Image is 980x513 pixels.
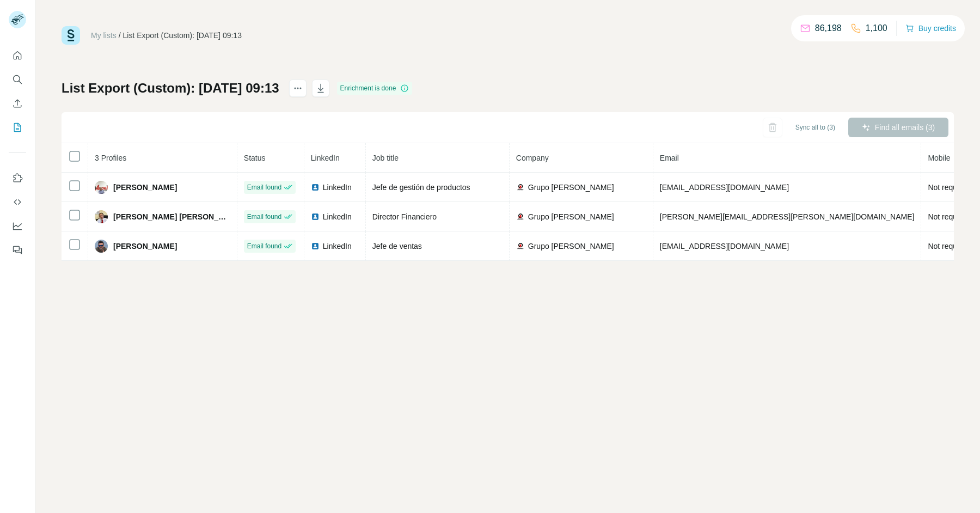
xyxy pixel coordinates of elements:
[516,183,525,192] img: company-logo
[905,21,956,36] button: Buy credits
[289,80,307,97] button: actions
[928,154,950,162] span: Mobile
[323,182,352,193] span: LinkedIn
[9,118,26,137] button: My lists
[516,154,549,162] span: Company
[95,240,108,253] img: Avatar
[337,82,413,95] div: Enrichment is done
[528,241,614,252] span: Grupo [PERSON_NAME]
[372,242,422,251] span: Jefe de ventas
[528,211,614,222] span: Grupo [PERSON_NAME]
[311,242,320,251] img: LinkedIn logo
[795,123,835,132] span: Sync all to (3)
[9,168,26,188] button: Use Surfe on LinkedIn
[372,154,399,162] span: Job title
[123,30,242,41] div: List Export (Custom): [DATE] 09:13
[928,183,976,192] span: Not requested
[372,212,437,221] span: Director Financiero
[95,181,108,194] img: Avatar
[62,80,279,97] h1: List Export (Custom): [DATE] 09:13
[866,22,887,35] p: 1,100
[516,212,525,221] img: company-logo
[311,154,340,162] span: LinkedIn
[119,30,121,41] li: /
[815,22,842,35] p: 86,198
[788,119,843,136] button: Sync all to (3)
[372,183,470,192] span: Jefe de gestión de productos
[9,192,26,212] button: Use Surfe API
[528,182,614,193] span: Grupo [PERSON_NAME]
[311,183,320,192] img: LinkedIn logo
[113,211,230,222] span: [PERSON_NAME] [PERSON_NAME]
[247,182,281,192] span: Email found
[660,212,915,221] span: [PERSON_NAME][EMAIL_ADDRESS][PERSON_NAME][DOMAIN_NAME]
[323,211,352,222] span: LinkedIn
[244,154,266,162] span: Status
[660,154,679,162] span: Email
[91,31,117,40] a: My lists
[928,242,976,251] span: Not requested
[9,240,26,260] button: Feedback
[660,183,789,192] span: [EMAIL_ADDRESS][DOMAIN_NAME]
[928,212,976,221] span: Not requested
[247,241,281,251] span: Email found
[9,216,26,236] button: Dashboard
[516,242,525,251] img: company-logo
[62,26,80,45] img: Surfe Logo
[95,210,108,223] img: Avatar
[323,241,352,252] span: LinkedIn
[247,212,281,222] span: Email found
[9,94,26,113] button: Enrich CSV
[113,241,177,252] span: [PERSON_NAME]
[660,242,789,251] span: [EMAIL_ADDRESS][DOMAIN_NAME]
[95,154,126,162] span: 3 Profiles
[113,182,177,193] span: [PERSON_NAME]
[9,70,26,89] button: Search
[9,46,26,65] button: Quick start
[311,212,320,221] img: LinkedIn logo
